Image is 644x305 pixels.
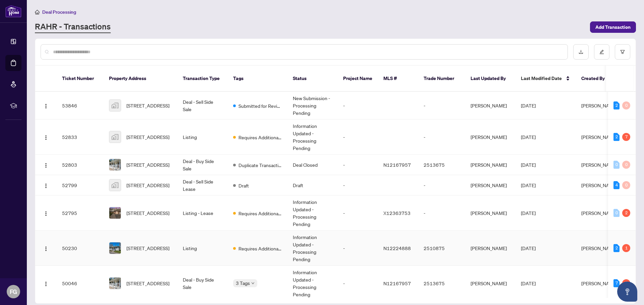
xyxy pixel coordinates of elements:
[57,92,104,120] td: 53846
[177,231,228,266] td: Listing
[42,9,76,15] span: Deal Processing
[581,182,618,188] span: [PERSON_NAME]
[465,92,516,120] td: [PERSON_NAME]
[622,133,630,141] div: 7
[573,44,589,60] button: download
[287,155,338,175] td: Deal Closed
[579,50,583,54] span: download
[613,279,620,287] div: 7
[599,50,604,54] span: edit
[338,120,378,155] td: -
[581,162,618,168] span: [PERSON_NAME]
[418,196,465,231] td: -
[521,162,536,168] span: [DATE]
[338,196,378,231] td: -
[109,100,121,111] img: thumbnail-img
[418,155,465,175] td: 2513675
[465,196,516,231] td: [PERSON_NAME]
[418,175,465,196] td: -
[287,92,338,120] td: New Submission - Processing Pending
[613,244,620,252] div: 2
[287,196,338,231] td: Information Updated - Processing Pending
[41,208,51,218] button: Logo
[109,131,121,143] img: thumbnail-img
[622,101,630,109] div: 0
[622,279,630,287] div: 9
[287,266,338,301] td: Information Updated - Processing Pending
[581,134,618,140] span: [PERSON_NAME]
[126,244,169,252] span: [STREET_ADDRESS]
[57,266,104,301] td: 50046
[617,282,637,302] button: Open asap
[109,179,121,191] img: thumbnail-img
[41,180,51,190] button: Logo
[109,207,121,219] img: thumbnail-img
[383,280,411,286] span: N12167957
[338,92,378,120] td: -
[521,134,536,140] span: [DATE]
[251,282,255,285] span: down
[521,280,536,286] span: [DATE]
[622,209,630,217] div: 2
[576,66,616,92] th: Created By
[238,210,282,217] span: Requires Additional Docs
[383,162,411,168] span: N12167957
[418,66,465,92] th: Trade Number
[43,163,49,168] img: Logo
[378,66,418,92] th: MLS #
[613,161,620,169] div: 0
[43,103,49,109] img: Logo
[10,287,17,296] span: FG
[465,175,516,196] td: [PERSON_NAME]
[581,245,618,251] span: [PERSON_NAME]
[177,155,228,175] td: Deal - Buy Side Sale
[613,101,620,109] div: 2
[109,278,121,289] img: thumbnail-img
[41,159,51,170] button: Logo
[521,245,536,251] span: [DATE]
[620,50,625,54] span: filter
[465,120,516,155] td: [PERSON_NAME]
[594,44,609,60] button: edit
[57,155,104,175] td: 52803
[177,175,228,196] td: Deal - Sell Side Lease
[238,245,282,252] span: Requires Additional Docs
[622,161,630,169] div: 0
[383,210,411,216] span: X12363753
[43,246,49,251] img: Logo
[43,211,49,216] img: Logo
[5,5,21,17] img: logo
[177,266,228,301] td: Deal - Buy Side Sale
[35,21,111,33] a: RAHR - Transactions
[57,120,104,155] td: 52833
[287,66,338,92] th: Status
[465,155,516,175] td: [PERSON_NAME]
[126,133,169,141] span: [STREET_ADDRESS]
[622,181,630,189] div: 0
[287,231,338,266] td: Information Updated - Processing Pending
[613,181,620,189] div: 4
[43,135,49,140] img: Logo
[418,120,465,155] td: -
[228,66,287,92] th: Tags
[57,231,104,266] td: 50230
[338,155,378,175] td: -
[581,102,618,108] span: [PERSON_NAME]
[622,244,630,252] div: 1
[43,183,49,188] img: Logo
[104,66,177,92] th: Property Address
[516,66,576,92] th: Last Modified Date
[238,134,282,141] span: Requires Additional Docs
[590,21,636,33] button: Add Transaction
[613,133,620,141] div: 2
[238,102,282,109] span: Submitted for Review
[177,120,228,155] td: Listing
[236,279,250,287] span: 3 Tags
[521,210,536,216] span: [DATE]
[41,278,51,289] button: Logo
[615,44,630,60] button: filter
[41,243,51,253] button: Logo
[418,266,465,301] td: 2513675
[109,159,121,170] img: thumbnail-img
[595,22,631,32] span: Add Transaction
